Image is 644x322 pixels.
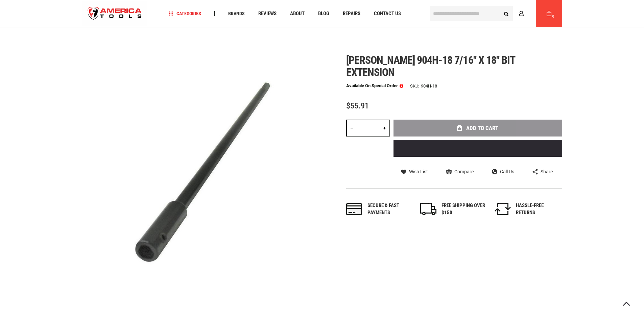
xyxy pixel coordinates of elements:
[343,11,360,16] span: Repairs
[409,169,428,174] span: Wish List
[541,169,553,174] span: Share
[82,1,148,26] a: store logo
[446,169,474,175] a: Compare
[82,54,322,294] img: main product photo
[255,9,280,18] a: Reviews
[258,11,277,16] span: Reviews
[228,11,245,16] span: Brands
[290,11,305,16] span: About
[516,202,560,217] div: HASSLE-FREE RETURNS
[410,84,421,88] strong: SKU
[492,169,514,175] a: Call Us
[454,169,474,174] span: Compare
[346,83,403,88] p: Available on Special Order
[367,202,411,217] div: Secure & fast payments
[166,9,204,18] a: Categories
[500,7,513,20] button: Search
[315,9,332,18] a: Blog
[346,203,362,215] img: payments
[420,203,436,215] img: shipping
[340,9,363,18] a: Repairs
[82,1,148,26] img: America Tools
[346,54,515,79] span: [PERSON_NAME] 904h-18 7/16" x 18" bit extension
[346,101,369,110] span: $55.91
[374,11,401,16] span: Contact Us
[442,202,485,217] div: FREE SHIPPING OVER $150
[318,11,329,16] span: Blog
[495,203,511,215] img: returns
[401,169,428,175] a: Wish List
[287,9,308,18] a: About
[552,15,554,18] span: 0
[371,9,404,18] a: Contact Us
[169,11,201,16] span: Categories
[225,9,248,18] a: Brands
[421,84,437,88] div: 904H-18
[500,169,514,174] span: Call Us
